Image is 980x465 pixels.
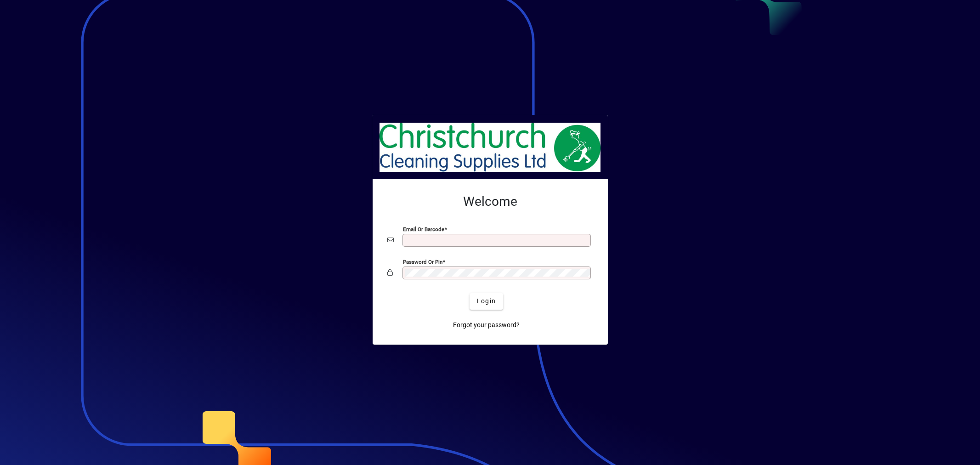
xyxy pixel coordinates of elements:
button: Login [470,293,503,310]
mat-label: Email or Barcode [403,226,444,232]
h2: Welcome [387,194,593,210]
span: Login [477,296,496,306]
span: Forgot your password? [453,320,520,330]
a: Forgot your password? [449,317,523,334]
mat-label: Password or Pin [403,258,442,265]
